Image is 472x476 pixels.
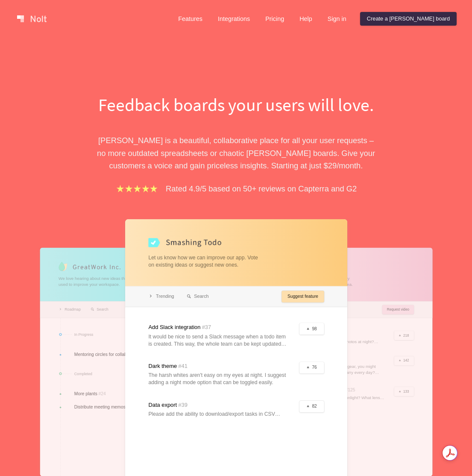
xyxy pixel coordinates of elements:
p: [PERSON_NAME] is a beautiful, collaborative place for all your user requests – no more outdated s... [89,134,384,172]
img: stars.b067e34983.png [115,184,159,194]
a: Pricing [258,12,291,26]
a: Features [171,12,209,26]
h1: Feedback boards your users will love. [89,92,384,117]
a: Integrations [211,12,257,26]
a: Help [293,12,319,26]
p: Rated 4.9/5 based on 50+ reviews on Capterra and G2 [166,182,357,195]
a: Sign in [321,12,353,26]
a: Create a [PERSON_NAME] board [360,12,457,26]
